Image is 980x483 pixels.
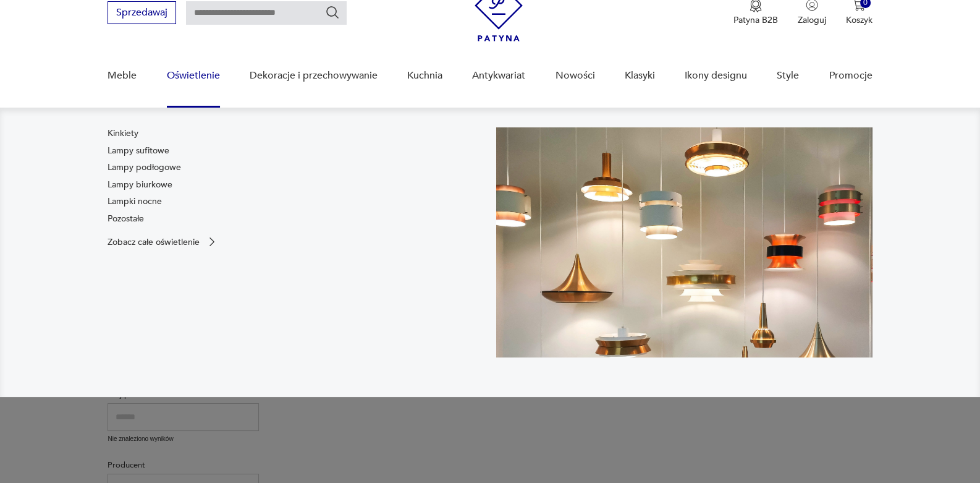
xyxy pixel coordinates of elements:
[472,52,525,100] a: Antykwariat
[685,52,747,100] a: Ikony designu
[733,14,778,26] p: Patyna B2B
[625,52,655,100] a: Klasyki
[108,161,181,174] a: Lampy podłogowe
[108,195,162,208] a: Lampki nocne
[777,52,799,100] a: Style
[167,52,220,100] a: Oświetlenie
[108,145,169,157] a: Lampy sufitowe
[407,52,442,100] a: Kuchnia
[108,9,176,18] a: Sprzedawaj
[829,52,872,100] a: Promocje
[555,52,595,100] a: Nowości
[250,52,378,100] a: Dekoracje i przechowywanie
[108,1,176,24] button: Sprzedawaj
[108,213,144,225] a: Pozostałe
[108,52,137,100] a: Meble
[798,14,826,26] p: Zaloguj
[108,238,200,246] p: Zobacz całe oświetlenie
[108,127,138,140] a: Kinkiety
[108,236,218,248] a: Zobacz całe oświetlenie
[108,179,172,191] a: Lampy biurkowe
[496,127,872,357] img: a9d990cd2508053be832d7f2d4ba3cb1.jpg
[846,14,872,26] p: Koszyk
[325,5,340,20] button: Szukaj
